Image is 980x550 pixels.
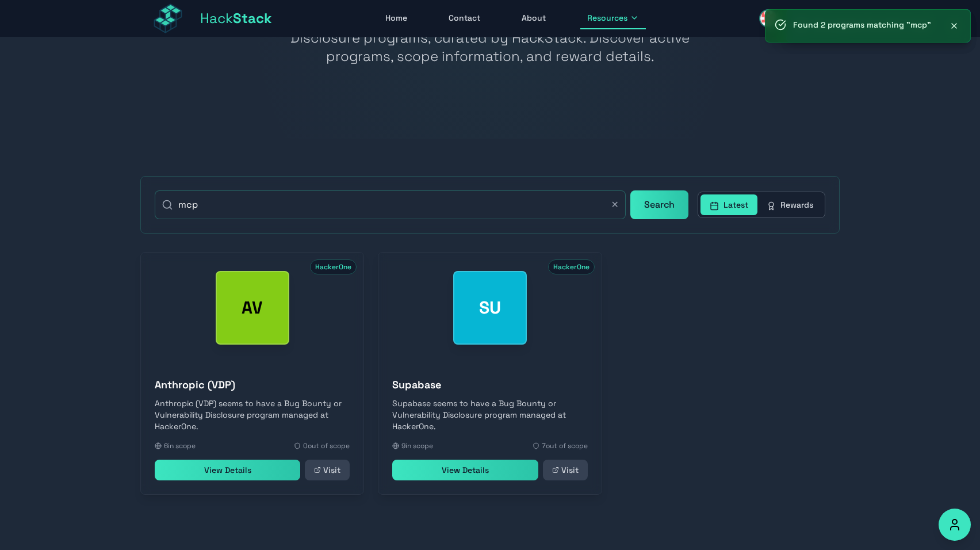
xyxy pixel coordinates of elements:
[310,259,357,274] span: HackerOne
[392,398,587,432] p: Supabase seems to have a Bug Bounty or Vulnerability Disclosure program managed at HackerOne.
[303,441,350,450] span: 0 out of scope
[305,460,350,480] a: Visit
[200,9,272,28] span: Hack
[515,7,553,29] a: About
[378,7,414,29] a: Home
[216,271,289,345] div: Anthropic (VDP)
[580,7,646,29] button: Resources
[947,19,961,33] button: Close notification
[543,460,588,480] a: Visit
[759,9,778,28] img: customer
[155,398,350,432] p: Anthropic (VDP) seems to have a Bug Bounty or Vulnerability Disclosure program managed at HackerOne.
[611,198,619,212] button: ✕
[392,460,538,480] a: View Details
[587,12,627,24] span: Resources
[155,460,300,480] a: View Details
[155,190,626,219] input: Search programs by name, platform, or description...
[442,7,487,29] a: Contact
[542,441,588,450] span: 7 out of scope
[700,194,757,215] button: Latest
[630,190,688,219] button: Search
[233,9,272,27] span: Stack
[453,271,527,345] div: Supabase
[548,259,595,274] span: HackerOne
[401,441,433,450] span: 9 in scope
[392,377,587,393] h3: Supabase
[269,10,711,66] p: Aggregated knowledge of Bug Bounty and Vulnerability Disclosure programs, curated by HackStack. D...
[155,377,350,393] h3: Anthropic (VDP)
[793,19,931,30] p: Found 2 programs matching "mcp"
[757,194,822,215] button: Rewards
[164,441,196,450] span: 6 in scope
[752,5,840,32] button: customer
[939,509,971,541] button: Accessibility Options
